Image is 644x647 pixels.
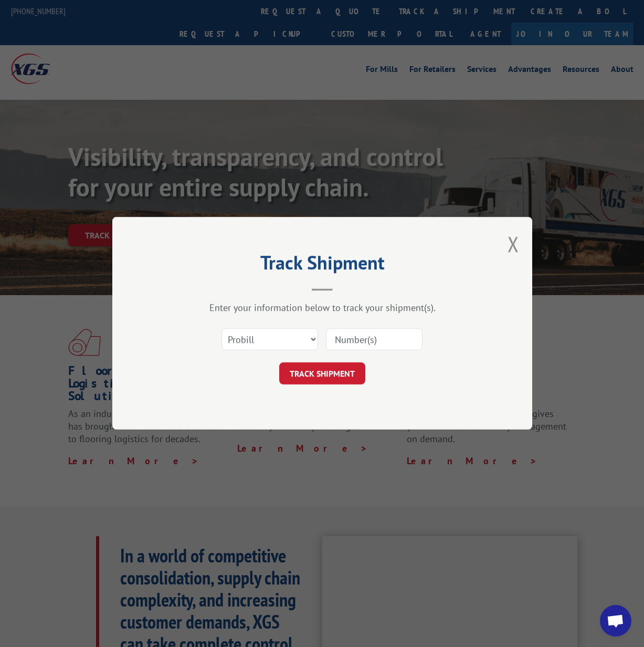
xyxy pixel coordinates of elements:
[326,329,423,351] input: Number(s)
[600,605,631,636] div: Open chat
[508,230,519,258] button: Close modal
[165,302,480,314] div: Enter your information below to track your shipment(s).
[165,255,480,275] h2: Track Shipment
[279,363,365,385] button: TRACK SHIPMENT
